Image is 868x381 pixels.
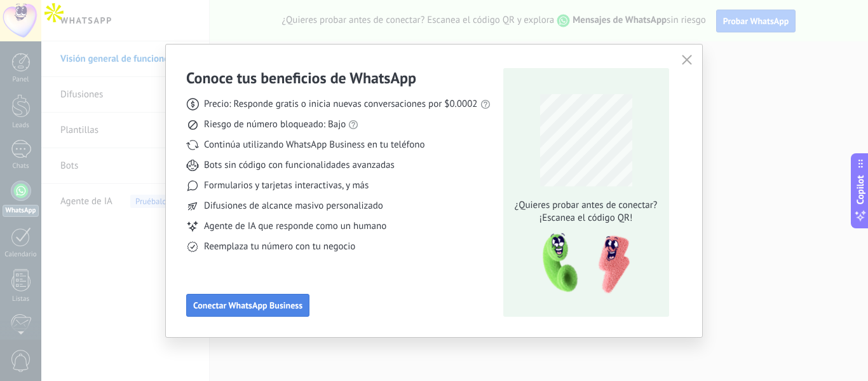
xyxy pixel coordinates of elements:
span: Formularios y tarjetas interactivas, y más [204,179,369,192]
span: Continúa utilizando WhatsApp Business en tu teléfono [204,139,424,151]
img: qr-pic-1x.png [532,230,632,298]
span: ¡Escanea el código QR! [511,212,661,225]
span: Conectar WhatsApp Business [193,301,302,310]
span: Difusiones de alcance masivo personalizado [204,200,383,212]
span: Riesgo de número bloqueado: Bajo [204,118,346,131]
span: Reemplaza tu número con tu negocio [204,240,355,253]
span: ¿Quieres probar antes de conectar? [511,199,661,212]
span: Bots sin código con funcionalidades avanzadas [204,159,395,172]
span: Copilot [854,175,867,204]
span: Agente de IA que responde como un humano [204,220,386,233]
h3: Conoce tus beneficios de WhatsApp [186,68,416,88]
button: Conectar WhatsApp Business [186,294,309,317]
span: Precio: Responde gratis o inicia nuevas conversaciones por $0.0002 [204,98,478,111]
